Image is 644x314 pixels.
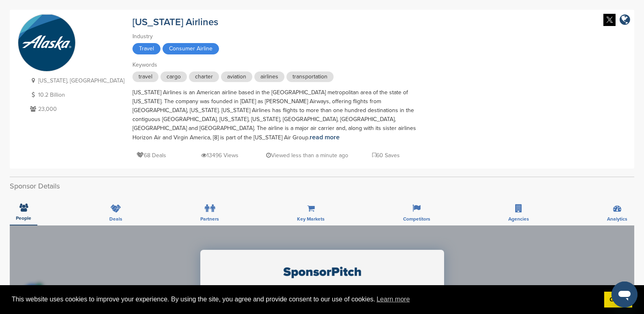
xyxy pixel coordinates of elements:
span: Travel [132,43,160,54]
span: Consumer Airline [163,43,219,54]
span: charter [189,71,219,82]
p: Viewed less than a minute ago [266,150,348,160]
span: Deals [109,217,122,221]
p: [US_STATE], [GEOGRAPHIC_DATA] [28,76,124,86]
span: Analytics [607,217,627,221]
p: 23,000 [28,104,124,114]
div: Industry [132,32,417,41]
span: People [16,216,31,221]
span: Partners [200,217,219,221]
a: company link [620,14,630,27]
img: Sponsorpitch & Alaska Airlines [18,15,75,71]
span: aviation [221,71,252,82]
span: airlines [254,71,284,82]
span: transportation [286,71,334,82]
span: Competitors [403,217,430,221]
iframe: Button to launch messaging window [611,282,637,308]
p: 13496 Views [201,150,239,160]
span: cargo [160,71,187,82]
p: 60 Saves [372,150,400,160]
div: Keywords [132,61,417,69]
div: [US_STATE] Airlines is an American airline based in the [GEOGRAPHIC_DATA] metropolitan area of th... [132,88,417,142]
p: 68 Deals [137,150,166,160]
a: dismiss cookie message [604,292,632,308]
span: travel [132,71,158,82]
a: learn more about cookies [375,293,411,305]
span: Agencies [508,217,529,221]
img: Twitter white [603,14,616,26]
span: This website uses cookies to improve your experience. By using the site, you agree and provide co... [12,293,598,305]
h2: Sponsor Details [10,181,634,192]
a: read more [310,133,340,141]
span: Key Markets [297,217,325,221]
a: [US_STATE] Airlines [132,16,218,28]
p: 10.2 Billion [28,90,124,100]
